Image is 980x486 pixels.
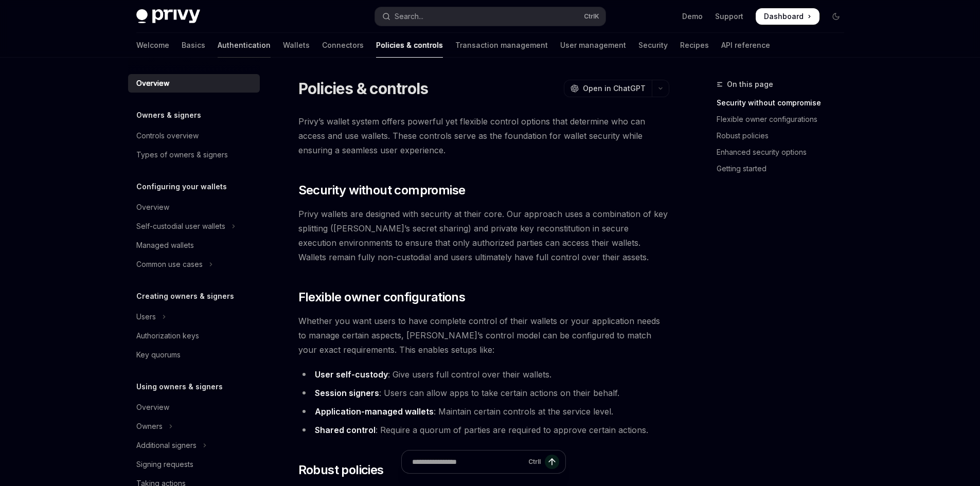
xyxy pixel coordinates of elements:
[315,406,434,417] strong: Application-managed wallets
[298,182,466,199] span: Security without compromise
[315,425,376,435] strong: Shared control
[315,369,388,380] strong: User self-custody
[128,346,260,364] a: Key quorums
[298,423,669,437] li: : Require a quorum of parties are required to approve certain actions.
[136,201,169,213] div: Overview
[128,327,260,345] a: Authorization keys
[128,127,260,145] a: Controls overview
[136,9,200,24] img: dark logo
[455,33,548,58] a: Transaction management
[128,236,260,255] a: Managed wallets
[583,83,646,94] span: Open in ChatGPT
[128,308,260,326] button: Toggle Users section
[376,33,443,58] a: Policies & controls
[395,10,423,23] div: Search...
[128,217,260,236] button: Toggle Self-custodial user wallets section
[128,74,260,93] a: Overview
[136,290,234,302] h5: Creating owners & signers
[136,258,203,271] div: Common use cases
[322,33,364,58] a: Connectors
[136,349,181,361] div: Key quorums
[717,95,852,111] a: Security without compromise
[298,404,669,419] li: : Maintain certain controls at the service level.
[136,311,156,323] div: Users
[412,451,524,473] input: Ask a question...
[136,458,193,471] div: Signing requests
[717,144,852,160] a: Enhanced security options
[680,33,709,58] a: Recipes
[136,420,163,433] div: Owners
[218,33,271,58] a: Authentication
[682,11,703,22] a: Demo
[136,220,225,232] div: Self-custodial user wallets
[298,79,429,98] h1: Policies & controls
[128,455,260,474] a: Signing requests
[756,8,819,25] a: Dashboard
[717,128,852,144] a: Robust policies
[136,109,201,121] h5: Owners & signers
[298,289,466,305] span: Flexible owner configurations
[136,439,197,452] div: Additional signers
[315,388,379,398] strong: Session signers
[298,386,669,400] li: : Users can allow apps to take certain actions on their behalf.
[136,401,169,413] div: Overview
[828,8,844,25] button: Toggle dark mode
[727,78,773,91] span: On this page
[136,239,194,251] div: Managed wallets
[128,398,260,417] a: Overview
[298,314,669,357] span: Whether you want users to have complete control of their wallets or your application needs to man...
[128,198,260,217] a: Overview
[298,367,669,382] li: : Give users full control over their wallets.
[298,114,669,157] span: Privy’s wallet system offers powerful yet flexible control options that determine who can access ...
[715,11,743,22] a: Support
[136,33,169,58] a: Welcome
[128,146,260,164] a: Types of owners & signers
[638,33,668,58] a: Security
[584,12,599,21] span: Ctrl K
[136,77,169,89] div: Overview
[764,11,804,22] span: Dashboard
[136,330,199,342] div: Authorization keys
[560,33,626,58] a: User management
[283,33,310,58] a: Wallets
[136,130,199,142] div: Controls overview
[182,33,205,58] a: Basics
[721,33,770,58] a: API reference
[717,111,852,128] a: Flexible owner configurations
[298,207,669,264] span: Privy wallets are designed with security at their core. Our approach uses a combination of key sp...
[545,455,559,469] button: Send message
[128,417,260,436] button: Toggle Owners section
[128,255,260,274] button: Toggle Common use cases section
[128,436,260,455] button: Toggle Additional signers section
[136,149,228,161] div: Types of owners & signers
[564,80,652,97] button: Open in ChatGPT
[136,181,227,193] h5: Configuring your wallets
[375,7,605,26] button: Open search
[136,381,223,393] h5: Using owners & signers
[717,160,852,177] a: Getting started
